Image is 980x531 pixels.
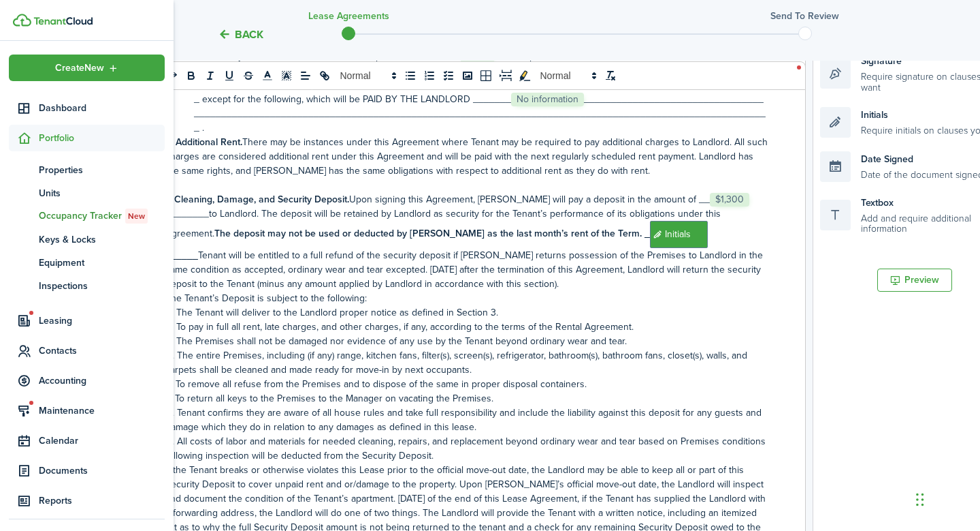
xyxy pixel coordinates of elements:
button: pageBreak [496,67,515,84]
span: Equipment [39,256,165,270]
span: Dashboard [39,101,165,115]
span: Portfolio [39,131,165,145]
span: $1,300 [710,193,749,207]
a: Dashboard [9,95,165,121]
li: Tenant is responsible for payment of all utility and other services for the Premises including, b... [180,63,768,135]
button: italic [201,67,220,84]
span: Documents [39,464,165,478]
button: list: bullet [401,67,420,84]
strong: ______ [165,248,198,262]
button: image [458,67,477,84]
button: bold [182,67,201,84]
span: Reports [39,494,165,508]
h3: Lease Agreements [308,9,389,23]
p: H. All costs of labor and materials for needed cleaning, repairs, and replacement beyond ordinary... [165,434,768,463]
button: clean [601,67,620,84]
a: Units [9,181,165,204]
span: Properties [39,163,165,177]
span: Accounting [39,374,165,388]
button: list: ordered [420,67,439,84]
p: Upon signing this Agreement, [PERSON_NAME] will pay a deposit in the amount of __ ________to Land... [165,192,768,291]
img: TenantCloud [13,14,31,27]
a: Occupancy TrackerNew [9,204,165,228]
span: Keys & Locks [39,232,165,247]
a: Inspections [9,274,165,297]
button: toggleMarkYellow: markYellow [515,67,534,84]
iframe: Chat Widget [912,466,980,531]
button: Preview [877,269,952,292]
p: A. The Tenant will deliver to the Landlord proper notice as defined in Section 3. [165,305,768,320]
button: strike [239,67,258,84]
a: Properties [9,158,165,181]
h3: Send to review [770,9,839,23]
button: table-better [477,67,496,84]
a: Keys & Locks [9,228,165,251]
strong: 6. Additional Rent. [165,135,242,149]
strong: 7. Cleaning, Damage, and Security Deposit. [165,192,349,207]
span: Maintenance [39,404,165,418]
p: C. The Premises shall not be damaged nor evidence of any use by the Tenant beyond ordinary wear a... [165,334,768,348]
span: No information [511,93,584,106]
button: Open menu [9,55,165,81]
span: Inspections [39,279,165,293]
p: F. To return all keys to the Premises to the Manager on vacating the Premises. [165,391,768,406]
button: list: check [439,67,458,84]
p: B. To pay in full all rent, late charges, and other charges, if any, according to the terms of th... [165,320,768,334]
span: Calendar [39,434,165,448]
span: New [128,210,145,222]
strong: The deposit may not be used or deducted by [PERSON_NAME] as the last month’s rent of the Term. _ [214,226,650,241]
p: D. The entire Premises, including (if any) range, kitchen fans, filter(s), screen(s), refrigerato... [165,348,768,377]
button: underline [220,67,239,84]
button: link [315,67,334,84]
p: E. To remove all refuse from the Premises and to dispose of the same in proper disposal containers. [165,377,768,391]
p: The Tenant’s Deposit is subject to the following: [165,291,768,305]
div: Drag [916,479,924,520]
p: G. Tenant confirms they are aware of all house rules and take full responsibility and include the... [165,406,768,434]
span: Units [39,186,165,200]
span: Contacts [39,344,165,358]
a: Reports [9,487,165,514]
span: Create New [55,63,104,73]
p: There may be instances under this Agreement where Tenant may be required to pay additional charge... [165,135,768,178]
span: Occupancy Tracker [39,209,165,224]
a: Equipment [9,251,165,274]
span: Leasing [39,314,165,328]
img: TenantCloud [33,17,93,25]
button: Back [218,27,263,42]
